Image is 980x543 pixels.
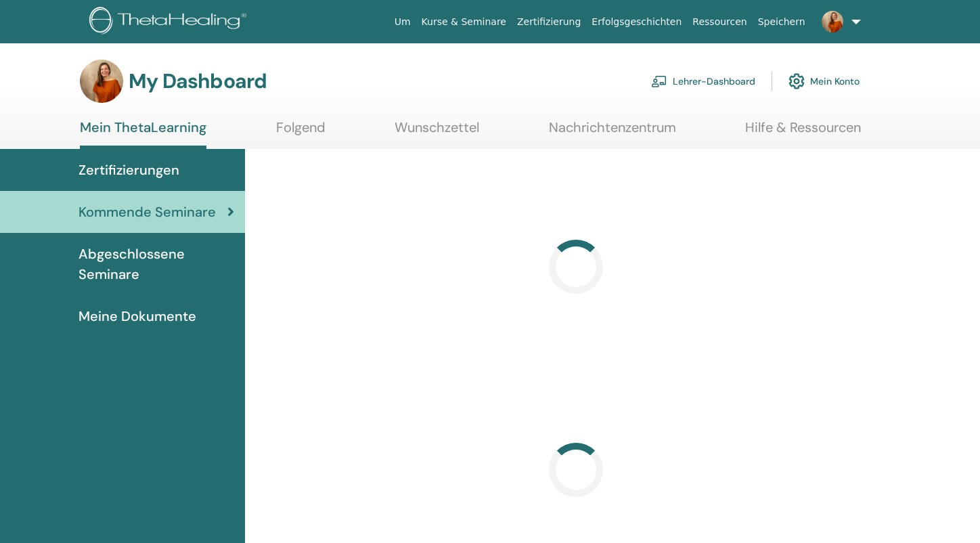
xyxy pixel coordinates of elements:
span: Abgeschlossene Seminare [79,244,234,284]
img: default.jpg [80,60,123,103]
a: Mein Konto [788,66,860,96]
a: Speichern [753,9,811,35]
a: Lehrer-Dashboard [651,66,755,96]
a: Hilfe & Ressourcen [745,119,861,146]
img: default.jpg [822,11,843,32]
a: Zertifizierung [512,9,586,35]
a: Kurse & Seminare [416,9,512,35]
a: Wunschzettel [395,119,479,146]
span: Kommende Seminare [79,202,216,222]
a: Mein ThetaLearning [80,119,206,149]
a: Ressourcen [687,9,752,35]
img: cog.svg [788,70,805,93]
span: Meine Dokumente [79,306,196,326]
a: Um [389,9,416,35]
a: Folgend [276,119,326,146]
img: logo.png [89,7,251,37]
img: chalkboard-teacher.svg [651,75,667,87]
h3: My Dashboard [129,69,267,93]
a: Nachrichtenzentrum [549,119,676,146]
span: Zertifizierungen [79,160,179,180]
a: Erfolgsgeschichten [586,9,687,35]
